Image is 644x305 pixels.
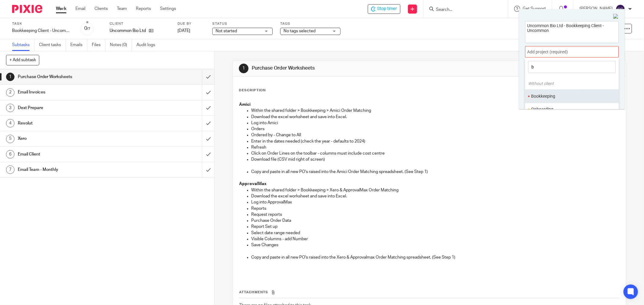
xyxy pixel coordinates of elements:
p: Orders [251,126,620,132]
li: Onboarding [531,106,610,112]
button: + Add subtask [6,55,39,65]
label: Status [212,21,273,26]
a: Files [92,39,105,51]
h1: Email Invoices [18,88,137,97]
h1: Email Client [18,150,137,159]
span: [DATE] [178,29,190,33]
p: Save Changes [251,242,620,248]
div: 1 [239,64,248,73]
h1: Purchase Order Worksheets [252,65,442,71]
div: Uncommon Bio Ltd - Bookkeeping Client - Uncommon [368,4,400,14]
div: 4 [6,119,14,127]
div: 6 [6,150,14,159]
p: Visible Columns - add Number [251,236,620,242]
a: Email [75,6,85,12]
input: Find projects... [528,61,616,73]
img: Close [613,14,619,19]
div: 7 [6,165,14,174]
p: Uncommon Bio Ltd [110,28,146,34]
p: Reports [251,206,620,212]
small: /7 [87,27,90,30]
ul: Bookkeeping [525,90,619,102]
i: Without client [528,81,554,86]
p: Description [239,88,266,93]
span: No tags selected [284,29,316,33]
strong: ApprovalMax [239,182,267,186]
p: Select date range needed [251,230,620,236]
span: Stop timer [377,6,397,12]
li: Bookkeeping [531,93,610,99]
a: Notes (0) [110,39,132,51]
p: Download file (CSV mid right of screen) [251,156,620,162]
a: Audit logs [136,39,160,51]
p: Refresh [251,144,620,150]
p: Within the shared folder > Bookkeeping > Amici Order Matching [251,108,620,114]
label: Task [12,21,72,26]
textarea: Uncommon Bio Ltd - Bookkeeping Client - Uncommon [525,21,618,41]
div: 0 [84,25,90,32]
a: Work [56,6,66,12]
span: Attachments [239,291,268,294]
div: Bookkeeping Client - Uncommon [12,28,72,34]
input: Search [435,7,490,13]
p: Log into ApprovalMax [251,199,620,205]
span: Not started [216,29,237,33]
div: 1 [6,73,14,81]
p: Download the excel worksheet and save into Excel. [251,193,620,199]
label: Due by [178,21,205,26]
h1: Purchase Order Worksheets [18,72,137,81]
li: Favorite [610,105,617,113]
div: 5 [6,135,14,143]
h1: Xero [18,134,137,143]
a: Settings [160,6,176,12]
p: Enter in the dates needed (check the year - defaults to 2024) [251,138,620,144]
p: Purchase Order Data [251,218,620,224]
p: [PERSON_NAME] [579,6,613,12]
p: Copy and paste in all new PO's raised into the Xero & Approvalmax Order Matching spreadsheet. (Se... [251,254,620,260]
img: Pixie [12,5,42,13]
a: Team [117,6,127,12]
div: 3 [6,104,14,112]
label: Client [110,21,170,26]
li: Favorite [610,92,617,100]
p: Request reports [251,212,620,218]
ul: Onboarding [525,103,619,116]
a: Subtasks [12,39,34,51]
a: Reports [136,6,151,12]
p: Within the shared folder > Bookkeeping > Xero & ApprovalMax Order Matching [251,187,620,193]
p: Copy and paste in all new PO's raised into the Amici Order Matching spreadsheet. (See Step 1) [251,169,620,175]
p: Log into Amici [251,120,620,126]
h1: Dext Prepare [18,103,137,112]
p: Report Set up [251,224,620,230]
strong: Amici [239,102,251,107]
h1: Revolut [18,119,137,128]
a: Emails [70,39,87,51]
a: Clients [95,6,108,12]
div: 2 [6,88,14,97]
h1: Email Team - Monthly [18,165,137,174]
label: Tags [280,21,341,26]
a: Client tasks [39,39,66,51]
span: Get Support [523,7,546,11]
p: Download the excel worksheet and save into Excel. [251,114,620,120]
img: svg%3E [616,4,625,14]
p: Click on Order Lines on the toolbar - columns must include cost centre [251,150,620,156]
p: Ordered by - Change to All [251,132,620,138]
